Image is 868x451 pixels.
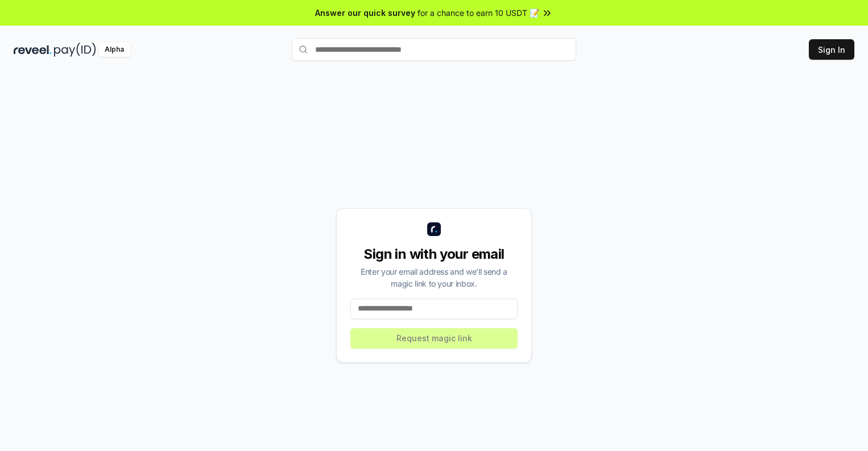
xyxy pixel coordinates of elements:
[14,43,52,57] img: reveel_dark
[350,245,518,263] div: Sign in with your email
[427,222,441,236] img: logo_small
[350,266,518,289] div: Enter your email address and we’ll send a magic link to your inbox.
[418,7,539,19] span: for a chance to earn 10 USDT 📝
[98,43,130,57] div: Alpha
[315,7,415,19] span: Answer our quick survey
[809,39,854,60] button: Sign In
[54,43,96,57] img: pay_id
